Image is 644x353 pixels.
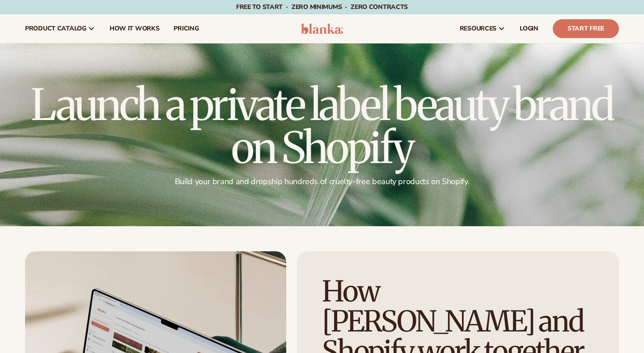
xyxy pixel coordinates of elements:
a: resources [453,14,513,43]
img: logo [301,23,343,34]
span: Free to start · ZERO minimums · ZERO contracts [236,3,408,11]
a: How It Works [102,14,167,43]
h1: Launch a private label beauty brand on Shopify [25,83,619,169]
a: Start Free [553,19,619,38]
a: LOGIN [513,14,546,43]
span: resources [460,25,496,32]
span: pricing [174,25,199,32]
span: product catalog [25,25,86,32]
p: Build your brand and dropship hundreds of cruelty-free beauty products on Shopify. [25,176,619,187]
a: product catalog [18,14,102,43]
span: How It Works [110,25,160,32]
a: pricing [166,14,206,43]
span: LOGIN [520,25,538,32]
